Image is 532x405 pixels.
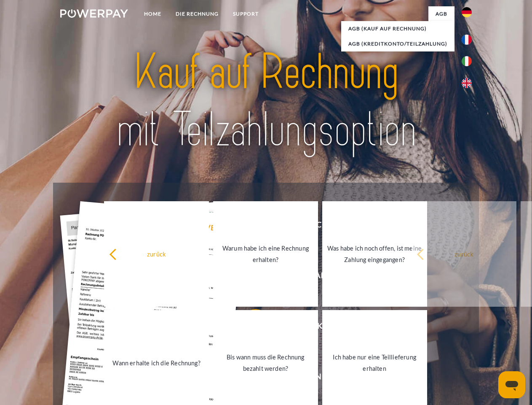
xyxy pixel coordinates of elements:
[218,351,313,374] div: Bis wann muss die Rechnung bezahlt werden?
[80,40,452,162] img: title-powerpay_de.svg
[462,56,472,66] img: it
[109,357,204,368] div: Wann erhalte ich die Rechnung?
[168,6,226,22] a: DIE RECHNUNG
[462,78,472,88] img: en
[322,201,427,307] a: Was habe ich noch offen, ist meine Zahlung eingegangen?
[417,248,511,259] div: zurück
[462,35,472,45] img: fr
[341,21,454,36] a: AGB (Kauf auf Rechnung)
[218,243,313,265] div: Warum habe ich eine Rechnung erhalten?
[341,36,454,51] a: AGB (Kreditkonto/Teilzahlung)
[462,7,472,17] img: de
[226,6,266,22] a: SUPPORT
[428,6,454,22] a: agb
[327,243,422,265] div: Was habe ich noch offen, ist meine Zahlung eingegangen?
[109,248,204,259] div: zurück
[60,9,128,18] img: logo-powerpay-white.svg
[498,371,525,398] iframe: Schaltfläche zum Öffnen des Messaging-Fensters
[137,6,168,22] a: Home
[327,351,422,374] div: Ich habe nur eine Teillieferung erhalten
